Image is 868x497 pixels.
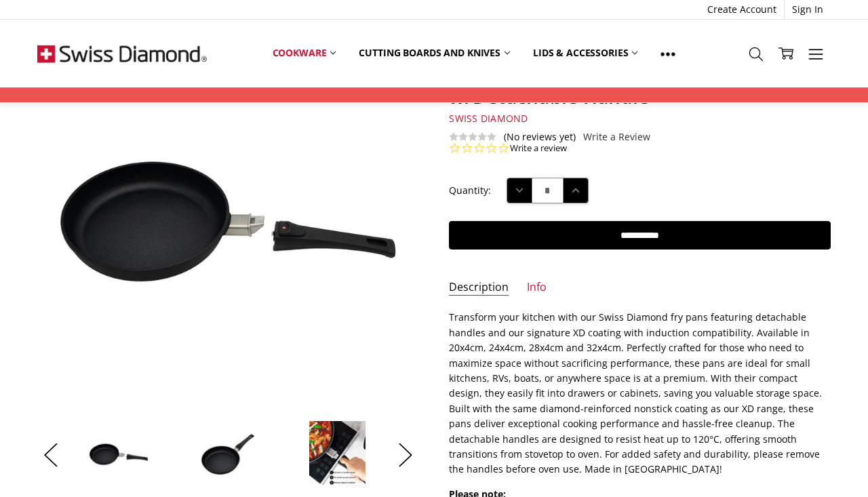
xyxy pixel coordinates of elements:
a: Description [449,280,509,296]
h1: XD Induction 24cm x 4cm FRY PAN w/Detachable Handle [449,61,831,108]
button: Previous [37,435,64,476]
label: Quantity: [449,183,491,198]
span: Swiss Diamond [449,112,528,125]
button: Next [392,435,419,476]
p: Transform your kitchen with our Swiss Diamond fry pans featuring detachable handles and our signa... [449,310,831,477]
img: XD Induction 24cm x 4cm FRY PAN w/Detachable Handle [85,431,153,477]
a: Cutting boards and knives [347,38,521,68]
img: how to remove and install the handle [309,420,366,488]
img: XD Induction 24cm x 4cm FRY PAN w/Detachable Handle [194,431,262,477]
img: Free Shipping On Every Order [37,20,207,87]
a: Lids & Accessories [521,38,649,68]
a: Show All [649,38,687,68]
a: Info [527,280,547,296]
a: Cookware [261,38,348,68]
a: Write a Review [583,132,650,142]
a: Write a review [510,142,567,155]
span: (No reviews yet) [504,132,576,142]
